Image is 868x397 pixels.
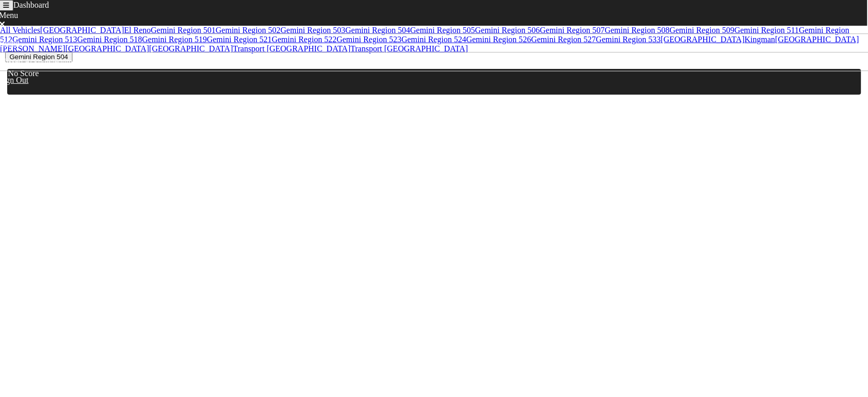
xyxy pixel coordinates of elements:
span: Dashboard [13,1,49,9]
div: No drivers with enough miles driven to receive a score for the current time period. [298,136,569,145]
